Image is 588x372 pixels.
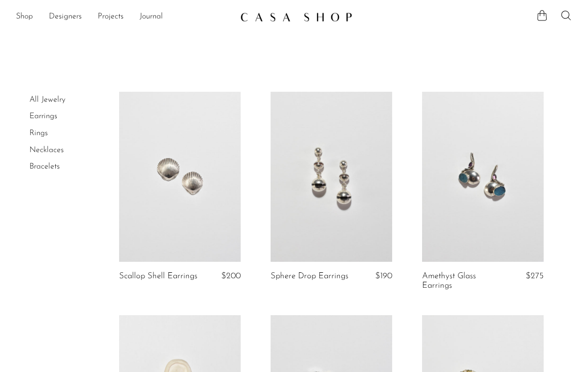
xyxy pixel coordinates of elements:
a: Sphere Drop Earrings [271,272,348,281]
a: Necklaces [29,146,64,154]
a: Earrings [29,112,57,120]
a: Scallop Shell Earrings [119,272,197,281]
a: Rings [29,129,48,137]
span: $190 [375,272,392,280]
a: Bracelets [29,163,60,171]
a: Projects [98,10,124,23]
span: $200 [221,272,241,280]
a: Shop [16,10,33,23]
ul: NEW HEADER MENU [16,8,232,25]
a: Amethyst Glass Earrings [422,272,501,290]
nav: Desktop navigation [16,8,232,25]
a: All Jewelry [29,96,65,104]
span: $275 [526,272,544,280]
a: Journal [140,10,163,23]
a: Designers [49,10,82,23]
